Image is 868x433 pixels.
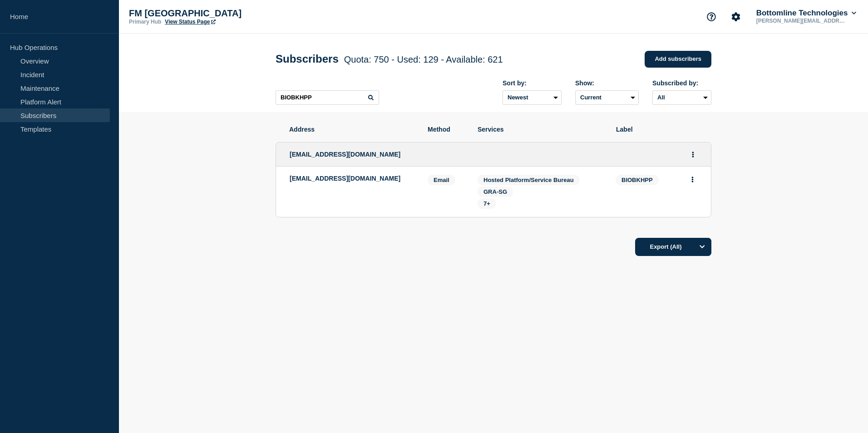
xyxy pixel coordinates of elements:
[503,79,562,87] div: Sort by:
[575,79,639,87] div: Show:
[129,19,161,25] p: Primary Hub
[344,54,503,64] span: Quota: 750 - Used: 129 - Available: 621
[165,19,215,25] a: View Status Page
[276,90,379,105] input: Search subscribers
[428,175,455,185] span: Email
[652,90,711,105] select: Subscribed by
[635,238,711,256] button: Export (All)
[478,126,602,133] span: Services
[755,9,858,18] button: Bottomline Technologies
[687,148,699,162] button: Actions
[702,7,721,26] button: Support
[616,126,698,133] span: Label
[289,126,414,133] span: Address
[693,238,711,256] button: Options
[503,90,562,105] select: Sort by
[616,175,659,185] span: BIOBKHPP
[755,18,849,24] p: [PERSON_NAME][EMAIL_ADDRESS][PERSON_NAME][DOMAIN_NAME]
[276,53,503,65] h1: Subscribers
[687,172,698,187] button: Actions
[726,7,745,26] button: Account settings
[645,51,711,68] a: Add subscribers
[290,151,400,158] span: [EMAIL_ADDRESS][DOMAIN_NAME]
[483,200,490,207] span: 7+
[575,90,639,105] select: Deleted
[290,175,414,182] p: [EMAIL_ADDRESS][DOMAIN_NAME]
[428,126,464,133] span: Method
[483,177,574,183] span: Hosted Platform/Service Bureau
[483,188,507,195] span: GRA-SG
[129,8,311,19] p: FM [GEOGRAPHIC_DATA]
[652,79,711,87] div: Subscribed by:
